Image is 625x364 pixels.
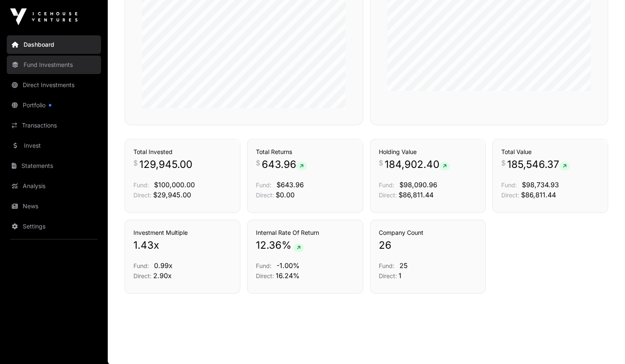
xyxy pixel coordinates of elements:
[262,158,307,171] span: 643.96
[10,8,77,25] img: Icehouse Ventures Logo
[379,181,394,189] span: Fund:
[522,181,559,189] span: $98,734.93
[501,158,505,168] span: $
[399,261,408,270] span: 25
[379,148,477,156] h3: Holding Value
[7,56,101,74] a: Fund Investments
[7,157,101,175] a: Statements
[256,191,274,199] span: Direct:
[154,181,195,189] span: $100,000.00
[133,191,152,199] span: Direct:
[256,272,274,279] span: Direct:
[153,271,172,280] span: 2.90x
[282,239,292,252] span: %
[133,148,231,156] h3: Total Invested
[7,136,101,155] a: Invest
[154,261,173,270] span: 0.99x
[276,271,300,280] span: 16.24%
[7,116,101,135] a: Transactions
[256,148,354,156] h3: Total Returns
[139,158,192,171] span: 129,945.00
[501,191,519,199] span: Direct:
[7,35,101,54] a: Dashboard
[379,158,383,168] span: $
[7,197,101,215] a: News
[521,191,556,199] span: $86,811.44
[507,158,570,171] span: 185,546.37
[379,272,397,279] span: Direct:
[256,239,282,252] span: 12.36
[379,191,397,199] span: Direct:
[133,262,149,269] span: Fund:
[501,148,599,156] h3: Total Value
[153,191,191,199] span: $29,945.00
[399,191,434,199] span: $86,811.44
[379,262,394,269] span: Fund:
[256,262,271,269] span: Fund:
[133,158,138,168] span: $
[501,181,517,189] span: Fund:
[7,217,101,236] a: Settings
[379,239,391,252] span: 26
[133,181,149,189] span: Fund:
[256,228,354,237] h3: Internal Rate Of Return
[276,191,295,199] span: $0.00
[7,177,101,195] a: Analysis
[7,96,101,114] a: Portfolio
[277,181,304,189] span: $643.96
[399,271,402,280] span: 1
[256,158,260,168] span: $
[379,228,477,237] h3: Company Count
[385,158,450,171] span: 184,902.40
[399,181,437,189] span: $98,090.96
[256,181,271,189] span: Fund:
[154,239,159,252] span: x
[133,228,231,237] h3: Investment Multiple
[7,76,101,94] a: Direct Investments
[133,239,154,252] span: 1.43
[133,272,152,279] span: Direct:
[277,261,300,270] span: -1.00%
